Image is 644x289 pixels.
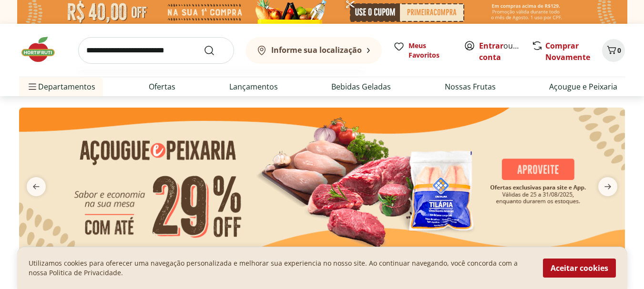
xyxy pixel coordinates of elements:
[445,81,496,92] a: Nossas Frutas
[78,37,234,64] input: search
[149,81,175,92] a: Ofertas
[245,37,382,64] button: Informe sua localização
[543,259,616,278] button: Aceitar cookies
[19,177,53,196] button: previous
[19,35,67,64] img: Hortifruti
[19,108,625,254] img: açougue
[602,39,625,62] button: Carrinho
[27,75,38,98] button: Menu
[617,46,621,55] span: 0
[479,40,521,63] span: ou
[479,40,503,51] a: Entrar
[591,177,625,196] button: next
[331,81,391,92] a: Bebidas Geladas
[271,45,362,55] b: Informe sua localização
[393,41,452,60] a: Meus Favoritos
[27,75,95,98] span: Departamentos
[204,45,226,56] button: Submit Search
[409,41,452,60] span: Meus Favoritos
[549,81,617,92] a: Açougue e Peixaria
[29,259,532,278] p: Utilizamos cookies para oferecer uma navegação personalizada e melhorar sua experiencia no nosso ...
[229,81,278,92] a: Lançamentos
[545,40,590,62] a: Comprar Novamente
[479,40,532,62] a: Criar conta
